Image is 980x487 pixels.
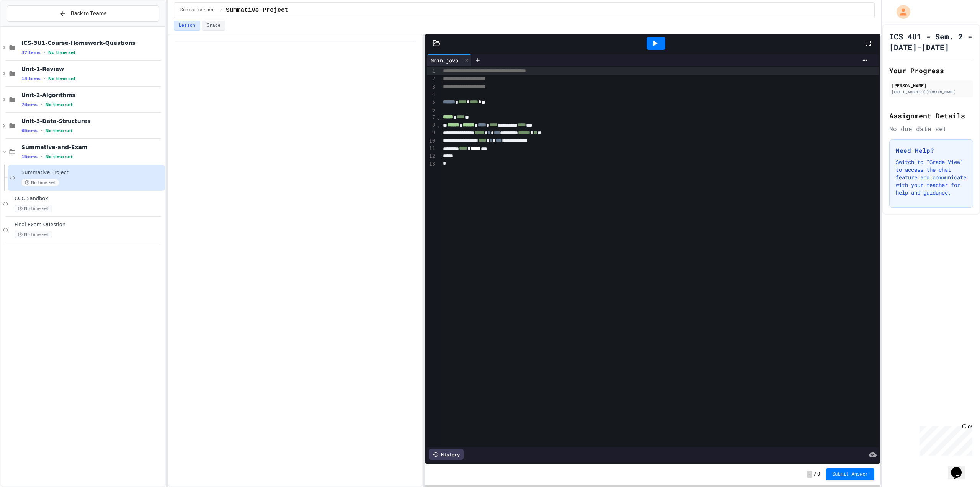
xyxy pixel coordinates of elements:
h2: Assignment Details [889,110,973,121]
span: Summative Project [226,6,288,15]
span: • [41,154,42,160]
div: Chat with us now!Close [3,3,53,49]
div: Main.java [427,56,462,64]
span: 14 items [21,76,41,81]
span: Unit-1-Review [21,66,164,72]
span: • [44,75,45,82]
span: Unit-3-Data-Structures [21,118,164,125]
span: No time set [45,102,73,107]
span: - [807,471,812,478]
div: 6 [427,106,436,114]
span: Fold line [436,114,440,120]
div: 11 [427,145,436,152]
span: No time set [45,128,73,133]
span: / [814,471,817,477]
iframe: chat widget [948,456,972,479]
div: [EMAIL_ADDRESS][DOMAIN_NAME] [892,89,971,95]
div: 8 [427,121,436,129]
div: 9 [427,129,436,137]
iframe: chat widget [916,423,972,456]
h1: ICS 4U1 - Sem. 2 - [DATE]-[DATE] [889,31,973,52]
div: 2 [427,75,436,83]
span: ICS-3U1-Course-Homework-Questions [21,39,164,46]
h3: Need Help? [896,146,967,155]
span: No time set [15,231,52,238]
h2: Your Progress [889,65,973,76]
div: History [429,449,464,460]
span: No time set [21,179,59,186]
span: 7 items [21,102,38,107]
span: No time set [45,154,73,159]
div: 13 [427,160,436,168]
div: Main.java [427,54,472,66]
span: Summative-and-Exam [180,7,217,13]
span: No time set [48,50,76,55]
span: CCC Sandbox [15,195,164,202]
span: Submit Answer [832,471,868,477]
span: • [41,128,42,134]
span: 6 items [21,128,38,133]
span: • [41,102,42,108]
span: 1 items [21,154,38,159]
span: No time set [15,205,52,212]
div: 1 [427,67,436,75]
button: Grade [202,21,225,31]
span: 0 [817,471,820,477]
span: Unit-2-Algorithms [21,92,164,98]
div: 5 [427,98,436,106]
div: 4 [427,91,436,98]
span: Final Exam Question [15,221,164,228]
button: Submit Answer [826,468,874,480]
div: 3 [427,83,436,91]
div: 12 [427,152,436,160]
button: Back to Teams [7,5,159,22]
div: No due date set [889,124,973,133]
div: [PERSON_NAME] [892,82,971,89]
span: • [44,49,45,56]
span: Summative Project [21,169,164,176]
button: Lesson [174,21,200,31]
span: 37 items [21,50,41,55]
span: Back to Teams [71,10,106,18]
div: My Account [889,3,912,21]
div: 10 [427,137,436,145]
span: / [220,7,223,13]
p: Switch to "Grade View" to access the chat feature and communicate with your teacher for help and ... [896,158,967,197]
div: 7 [427,114,436,121]
span: No time set [48,76,76,81]
span: Summative-and-Exam [21,144,164,151]
span: Fold line [436,122,440,128]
